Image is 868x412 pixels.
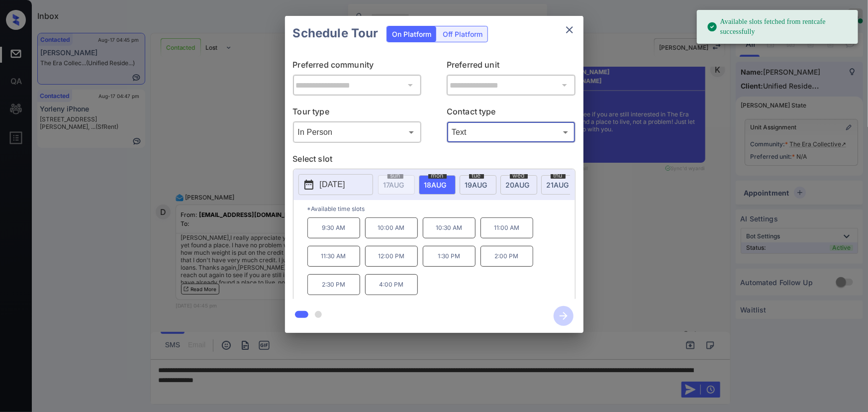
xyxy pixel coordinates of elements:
[293,105,422,121] p: Tour type
[460,175,496,195] div: date-select
[481,217,533,238] p: 11:00 AM
[320,179,345,191] p: [DATE]
[307,200,575,217] p: *Available time slots
[541,175,578,195] div: date-select
[293,59,422,75] p: Preferred community
[469,173,484,179] span: tue
[365,274,418,295] p: 4:00 PM
[428,173,447,179] span: mon
[424,181,447,189] span: 18 AUG
[447,59,576,75] p: Preferred unit
[447,105,576,121] p: Contact type
[547,181,569,189] span: 21 AUG
[500,175,537,195] div: date-select
[438,26,487,42] div: Off Platform
[295,124,419,140] div: In Person
[365,217,418,238] p: 10:00 AM
[307,217,360,238] p: 9:30 AM
[307,274,360,295] p: 2:30 PM
[419,175,456,195] div: date-select
[707,13,850,41] div: Available slots fetched from rentcafe successfully
[298,174,373,195] button: [DATE]
[506,181,530,189] span: 20 AUG
[510,173,528,179] span: wed
[307,246,360,267] p: 11:30 AM
[387,26,436,42] div: On Platform
[560,20,579,40] button: close
[481,246,533,267] p: 2:00 PM
[449,124,573,140] div: Text
[365,246,418,267] p: 12:00 PM
[285,16,386,51] h2: Schedule Tour
[293,153,576,169] p: Select slot
[423,217,476,238] p: 10:30 AM
[551,173,566,179] span: thu
[423,246,476,267] p: 1:30 PM
[465,181,487,189] span: 19 AUG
